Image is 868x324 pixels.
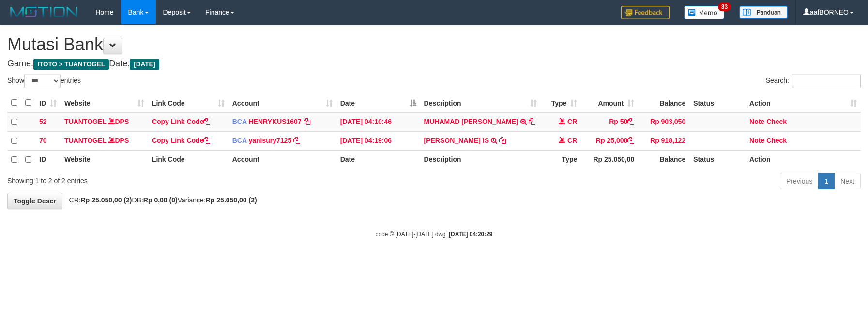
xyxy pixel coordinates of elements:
[35,150,61,169] th: ID
[33,59,109,70] span: ITOTO > TUANTOGEL
[81,196,132,204] strong: Rp 25.050,00 (2)
[228,93,336,112] th: Account: activate to sort column ascending
[7,35,861,54] h1: Mutasi Bank
[567,137,577,144] span: CR
[638,150,689,169] th: Balance
[718,2,731,11] span: 33
[684,6,725,19] img: Button%20Memo.svg
[499,137,506,144] a: Copy M. ALI IS to clipboard
[39,137,47,144] span: 70
[376,231,493,238] small: code © [DATE]-[DATE] dwg |
[24,74,61,88] select: Showentries
[581,131,638,150] td: Rp 25,000
[541,93,581,112] th: Type: activate to sort column ascending
[304,118,310,125] a: Copy HENRYKUS1607 to clipboard
[7,5,81,19] img: MOTION_logo.png
[7,172,354,185] div: Showing 1 to 2 of 2 entries
[749,118,764,125] a: Note
[541,150,581,169] th: Type
[818,173,835,189] a: 1
[61,131,148,150] td: DPS
[581,93,638,112] th: Amount: activate to sort column ascending
[130,59,159,70] span: [DATE]
[638,131,689,150] td: Rp 918,122
[424,137,489,144] a: [PERSON_NAME] IS
[780,173,819,189] a: Previous
[581,112,638,132] td: Rp 50
[248,118,301,125] a: HENRYKUS1607
[766,74,861,88] label: Search:
[39,118,47,125] span: 52
[7,193,62,209] a: Toggle Descr
[248,137,291,144] a: yanisury7125
[766,118,787,125] a: Check
[293,137,300,144] a: Copy yanisury7125 to clipboard
[638,93,689,112] th: Balance
[420,93,541,112] th: Description: activate to sort column ascending
[148,93,228,112] th: Link Code: activate to sort column ascending
[746,93,861,112] th: Action: activate to sort column ascending
[449,231,492,238] strong: [DATE] 04:20:29
[689,150,746,169] th: Status
[627,118,634,125] a: Copy Rp 50 to clipboard
[336,131,420,150] td: [DATE] 04:19:06
[35,93,61,112] th: ID: activate to sort column ascending
[64,137,107,144] a: TUANTOGEL
[152,137,211,144] a: Copy Link Code
[746,150,861,169] th: Action
[232,118,247,125] span: BCA
[627,137,634,144] a: Copy Rp 25,000 to clipboard
[336,112,420,132] td: [DATE] 04:10:46
[206,196,257,204] strong: Rp 25.050,00 (2)
[64,118,107,125] a: TUANTOGEL
[7,74,81,88] label: Show entries
[529,118,535,125] a: Copy MUHAMAD RAVI ALFAR to clipboard
[638,112,689,132] td: Rp 903,050
[64,196,257,204] span: CR: DB: Variance:
[834,173,861,189] a: Next
[336,93,420,112] th: Date: activate to sort column descending
[7,59,861,69] h4: Game: Date:
[766,137,787,144] a: Check
[581,150,638,169] th: Rp 25.050,00
[148,150,228,169] th: Link Code
[792,74,861,88] input: Search:
[152,118,211,125] a: Copy Link Code
[61,93,148,112] th: Website: activate to sort column ascending
[739,6,788,19] img: panduan.png
[621,6,670,19] img: Feedback.jpg
[228,150,336,169] th: Account
[336,150,420,169] th: Date
[424,118,518,125] a: MUHAMAD [PERSON_NAME]
[567,118,577,125] span: CR
[232,137,247,144] span: BCA
[61,150,148,169] th: Website
[420,150,541,169] th: Description
[61,112,148,132] td: DPS
[749,137,764,144] a: Note
[143,196,178,204] strong: Rp 0,00 (0)
[689,93,746,112] th: Status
